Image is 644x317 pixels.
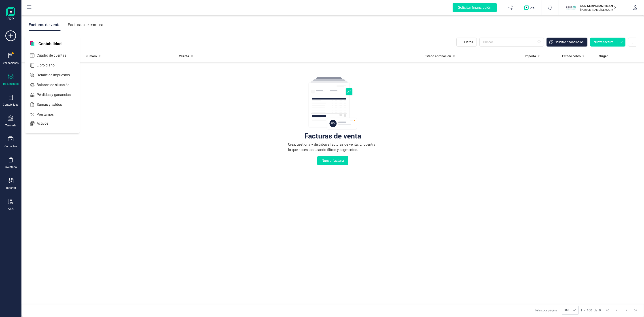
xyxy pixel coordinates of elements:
button: Last Page [631,306,640,315]
span: Cuadro de cuentas [35,53,74,58]
button: First Page [603,306,612,315]
span: 0 [599,308,601,313]
div: Facturas de venta [29,19,61,31]
span: Estado cobro [562,54,581,58]
div: Tesorería [5,124,16,127]
img: img-empty-table.svg [308,77,357,130]
img: Logo de OPS [524,5,536,10]
input: Buscar... [479,38,544,47]
span: Cliente [179,54,189,58]
button: Previous Page [612,306,621,315]
span: Pérdidas y ganancias [35,92,79,98]
div: OCR [8,207,13,211]
button: Solicitar financiación [547,38,587,47]
span: Importe [525,54,536,58]
button: Solicitar financiación [447,0,502,15]
button: Logo de OPS [522,0,539,15]
button: SCSCD SERVICIOS FINANCIEROS SL[PERSON_NAME][DEMOGRAPHIC_DATA][DEMOGRAPHIC_DATA] [564,0,621,15]
span: Préstamos [35,112,62,117]
span: Estado aprobación [424,54,451,58]
div: Inventario [5,165,17,169]
span: Detalle de impuestos [35,72,78,78]
button: Filtros [456,38,477,47]
span: Filtros [464,40,473,44]
span: Activos [35,121,56,126]
span: Número [85,54,97,58]
span: 100 [562,306,570,314]
p: [PERSON_NAME][DEMOGRAPHIC_DATA][DEMOGRAPHIC_DATA] [580,8,616,12]
div: Facturas de venta [304,134,361,138]
div: Solicitar financiación [453,3,497,12]
div: - [580,308,601,313]
span: Contabilidad [36,41,64,46]
span: Libro diario [35,63,63,68]
div: Contabilidad [3,103,19,106]
span: Origen [599,54,608,58]
button: Next Page [622,306,631,315]
span: Solicitar financiación [555,40,584,44]
span: Sumas y saldos [35,102,70,107]
img: SC [566,3,576,13]
button: Nueva factura [590,38,617,47]
div: Filas por página: [535,306,579,315]
div: Facturas de compra [68,19,103,31]
button: Nueva factura [317,156,348,165]
div: Importar [6,186,16,190]
p: SCD SERVICIOS FINANCIEROS SL [580,4,616,8]
span: 100 [587,308,592,313]
div: Documentos [3,82,19,86]
span: Balance de situación [35,82,78,88]
div: Validaciones [3,61,19,65]
span: de [594,308,597,313]
div: Crea, gestiona y distribuye facturas de venta. Encuentra lo que necesitas usando filtros y segmen... [288,142,377,153]
img: Logo Finanedi [6,7,15,21]
span: 1 [580,308,582,313]
div: Contactos [4,145,17,148]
